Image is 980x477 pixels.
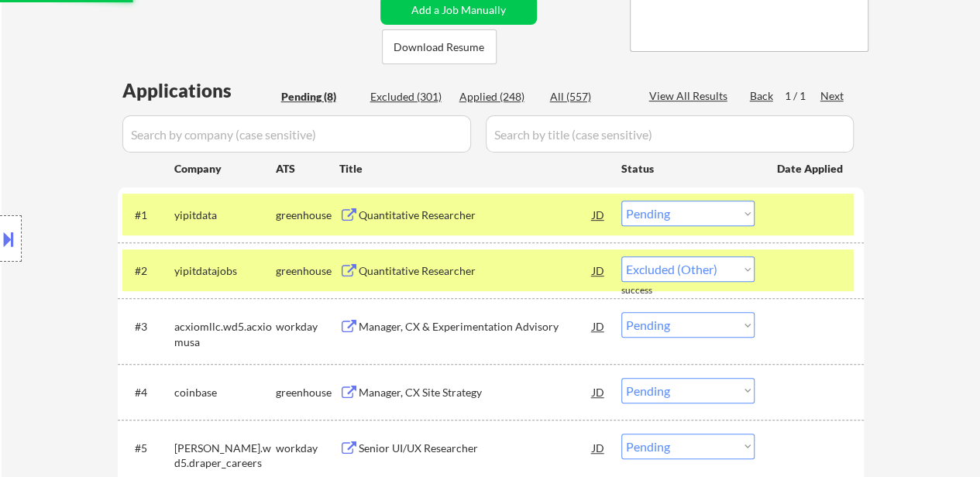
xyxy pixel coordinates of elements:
[370,89,448,105] div: Excluded (301)
[550,89,628,105] div: All (557)
[276,319,339,335] div: workday
[459,89,537,105] div: Applied (248)
[174,385,276,400] div: coinbase
[486,115,854,153] input: Search by title (case sensitive)
[621,284,683,297] div: success
[820,88,845,104] div: Next
[359,208,593,223] div: Quantitative Researcher
[359,441,593,456] div: Senior UI/UX Researcher
[135,441,162,456] div: #5
[276,441,339,456] div: workday
[750,88,775,104] div: Back
[122,115,471,153] input: Search by company (case sensitive)
[276,385,339,400] div: greenhouse
[785,88,820,104] div: 1 / 1
[359,263,593,279] div: Quantitative Researcher
[359,385,593,400] div: Manager, CX Site Strategy
[276,208,339,223] div: greenhouse
[135,385,162,400] div: #4
[382,29,497,64] button: Download Resume
[621,154,755,182] div: Status
[591,378,607,406] div: JD
[591,434,607,462] div: JD
[281,89,359,105] div: Pending (8)
[591,201,607,228] div: JD
[591,312,607,340] div: JD
[359,319,593,335] div: Manager, CX & Experimentation Advisory
[276,161,339,177] div: ATS
[122,81,276,100] div: Applications
[649,88,732,104] div: View All Results
[276,263,339,279] div: greenhouse
[591,256,607,284] div: JD
[339,161,607,177] div: Title
[174,441,276,471] div: [PERSON_NAME].wd5.draper_careers
[777,161,845,177] div: Date Applied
